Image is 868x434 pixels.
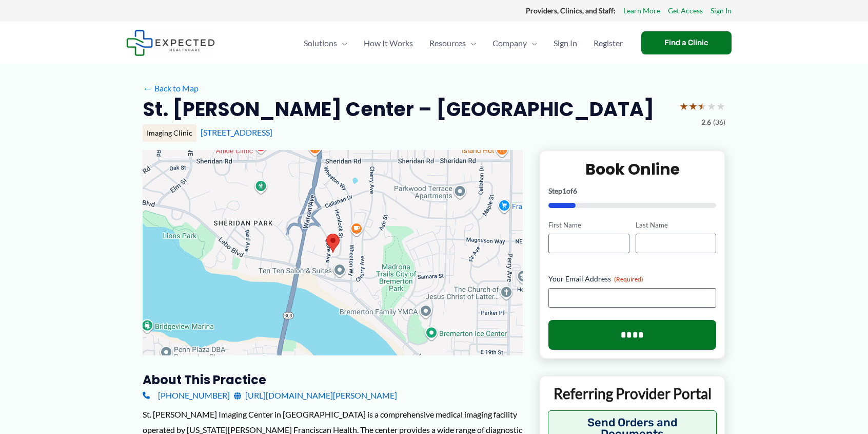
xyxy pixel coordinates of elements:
span: (36) [713,116,725,129]
span: 6 [573,186,577,195]
a: CompanyMenu Toggle [484,25,545,61]
img: Expected Healthcare Logo - side, dark font, small [126,30,215,56]
span: ★ [716,97,725,116]
nav: Primary Site Navigation [295,25,631,61]
h2: St. [PERSON_NAME] Center – [GEOGRAPHIC_DATA] [143,97,654,122]
a: ResourcesMenu Toggle [421,25,484,61]
a: ←Back to Map [143,81,199,96]
a: Register [585,25,631,61]
span: ★ [679,97,688,116]
label: Your Email Address [548,274,716,284]
span: (Required) [614,275,643,283]
span: 1 [562,186,566,195]
span: ★ [688,97,698,116]
a: [STREET_ADDRESS] [201,127,272,137]
a: Sign In [545,25,585,61]
span: 2.6 [701,116,711,129]
h3: About this practice [143,372,523,388]
span: ★ [707,97,716,116]
span: Menu Toggle [466,25,476,61]
span: Register [594,25,623,61]
a: Get Access [668,4,703,17]
a: SolutionsMenu Toggle [295,25,356,61]
span: Resources [429,25,466,61]
span: Menu Toggle [337,25,347,61]
span: How It Works [364,25,413,61]
span: Solutions [304,25,337,61]
a: [URL][DOMAIN_NAME][PERSON_NAME] [234,388,397,403]
strong: Providers, Clinics, and Staff: [526,6,616,15]
label: Last Name [636,220,716,230]
p: Step of [548,187,716,195]
span: Sign In [554,25,577,61]
div: Imaging Clinic [143,124,196,142]
a: How It Works [356,25,421,61]
span: Menu Toggle [527,25,537,61]
h2: Book Online [548,159,716,179]
a: [PHONE_NUMBER] [143,388,230,403]
p: Referring Provider Portal [548,384,717,403]
span: Company [492,25,527,61]
span: ← [143,83,152,93]
span: ★ [698,97,707,116]
a: Sign In [711,4,732,17]
label: First Name [548,220,629,230]
a: Learn More [623,4,660,17]
a: Find a Clinic [641,31,732,54]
